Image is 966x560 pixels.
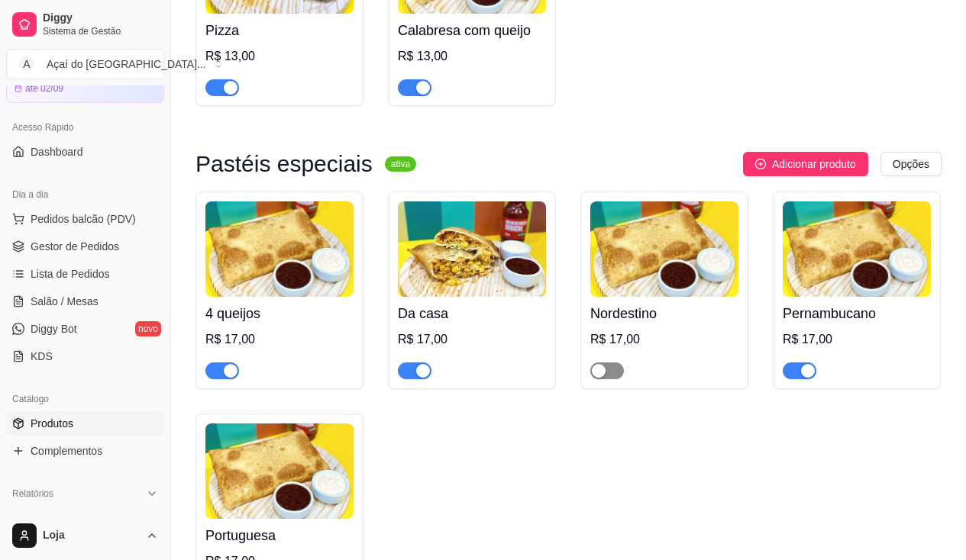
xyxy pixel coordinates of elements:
h4: Pizza [205,20,354,41]
span: Salão / Mesas [31,294,99,309]
div: R$ 13,00 [205,47,354,66]
a: Relatórios de vendas [6,506,164,530]
a: Diggy Botnovo [6,317,164,341]
button: Opções [880,152,942,176]
span: KDS [31,349,53,364]
div: R$ 17,00 [590,330,738,349]
div: R$ 13,00 [398,47,546,66]
button: Select a team [6,49,164,79]
a: Complementos [6,439,164,463]
a: KDS [6,344,164,369]
span: A [19,56,34,72]
a: Salão / Mesas [6,289,164,314]
span: Complementos [31,443,102,459]
span: Adicionar produto [772,156,856,172]
article: até 02/09 [25,82,63,95]
h4: Portuguesa [205,525,354,546]
img: product-image [205,201,354,297]
span: Produtos [31,416,73,431]
img: product-image [783,201,931,297]
img: product-image [205,423,354,519]
span: plus-circle [755,159,766,169]
img: product-image [590,201,738,297]
button: Pedidos balcão (PDV) [6,207,164,231]
span: Sistema de Gestão [43,25,158,37]
h4: Calabresa com queijo [398,20,546,41]
button: Adicionar produto [743,152,868,176]
h4: Pernambucano [783,303,931,324]
a: DiggySistema de Gestão [6,6,164,43]
span: Diggy [43,11,158,25]
span: Diggy Bot [31,321,77,336]
span: Gestor de Pedidos [31,239,119,254]
h4: Nordestino [590,303,738,324]
a: Dashboard [6,140,164,164]
a: Lista de Pedidos [6,262,164,286]
div: Acesso Rápido [6,115,164,140]
span: Pedidos balcão (PDV) [31,211,136,227]
div: R$ 17,00 [783,330,931,349]
div: Açaí do [GEOGRAPHIC_DATA] ... [47,56,206,72]
span: Lista de Pedidos [31,266,110,282]
span: Relatórios de vendas [31,510,131,526]
span: Relatórios [12,488,53,500]
sup: ativa [385,156,416,172]
button: Loja [6,517,164,554]
h3: Pastéis especiais [195,155,373,173]
div: Dia a dia [6,182,164,207]
span: Loja [43,529,140,542]
h4: 4 queijos [205,303,354,324]
img: product-image [398,201,546,297]
a: Gestor de Pedidos [6,234,164,259]
span: Opções [893,156,929,172]
div: R$ 17,00 [205,330,354,349]
a: Produtos [6,411,164,436]
span: Dashboard [31,144,83,159]
div: R$ 17,00 [398,330,546,349]
h4: Da casa [398,303,546,324]
div: Catálogo [6,387,164,411]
